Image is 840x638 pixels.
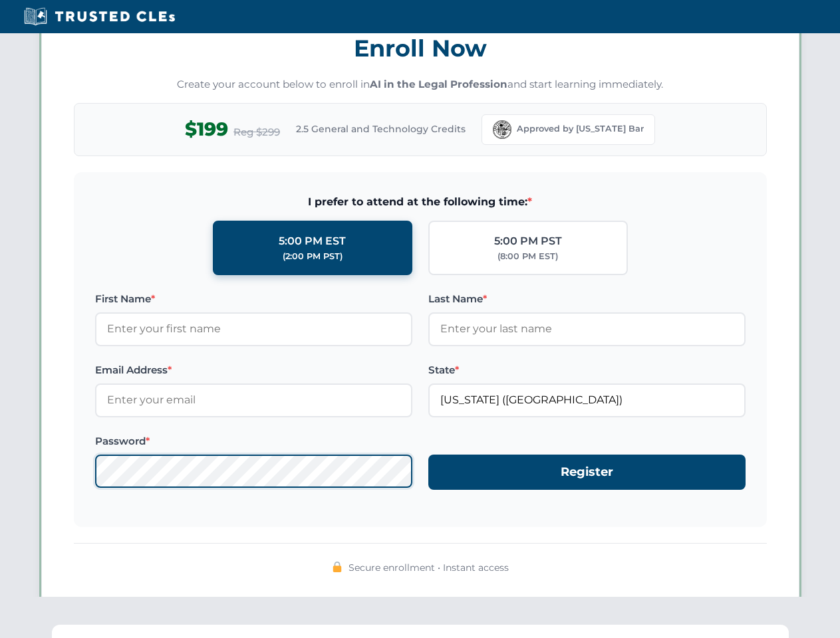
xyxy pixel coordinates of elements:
[20,7,179,27] img: Trusted CLEs
[428,312,746,346] input: Enter your last name
[95,291,412,307] label: First Name
[74,27,767,69] h3: Enroll Now
[233,124,280,140] span: Reg $299
[428,383,746,417] input: Florida (FL)
[349,560,509,575] span: Secure enrollment • Instant access
[296,122,466,136] span: 2.5 General and Technology Credits
[493,120,511,139] img: Florida Bar
[497,250,558,263] div: (8:00 PM EST)
[279,233,346,250] div: 5:00 PM EST
[494,233,562,250] div: 5:00 PM PST
[517,122,644,136] span: Approved by [US_STATE] Bar
[95,433,412,449] label: Password
[428,291,746,307] label: Last Name
[95,312,412,346] input: Enter your first name
[370,78,507,90] strong: AI in the Legal Profession
[428,455,746,490] button: Register
[95,383,412,417] input: Enter your email
[74,77,767,92] p: Create your account below to enroll in and start learning immediately.
[95,193,746,211] span: I prefer to attend at the following time:
[185,114,228,144] span: $199
[428,362,746,378] label: State
[95,362,412,378] label: Email Address
[332,562,343,572] img: 🔒
[283,250,343,263] div: (2:00 PM PST)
